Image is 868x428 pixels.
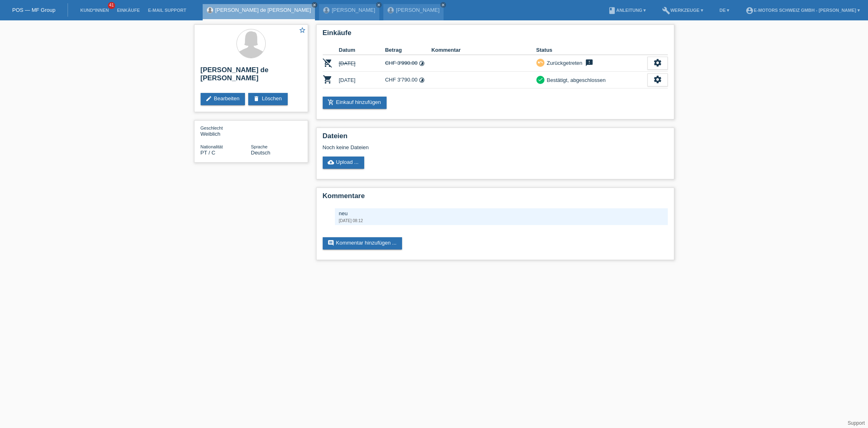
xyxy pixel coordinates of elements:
i: check [538,77,543,82]
a: DE ▾ [715,8,733,13]
a: add_shopping_cartEinkauf hinzufügen [323,97,387,109]
a: deleteLöschen [248,93,287,105]
h2: [PERSON_NAME] de [PERSON_NAME] [201,66,302,86]
i: close [377,3,381,7]
a: [PERSON_NAME] [396,7,439,13]
th: Datum [339,45,385,55]
a: close [312,2,317,8]
th: Status [536,45,647,55]
i: book [608,7,616,15]
i: close [313,3,317,7]
i: edit [206,95,212,102]
i: delete [253,95,260,102]
div: neu [339,210,664,216]
h2: Dateien [323,132,668,144]
div: Zurückgetreten [544,59,582,67]
div: Weiblich [201,125,251,137]
a: cloud_uploadUpload ... [323,157,365,169]
td: [DATE] [339,72,385,88]
i: comment [328,240,334,246]
span: Geschlecht [201,126,223,130]
a: [PERSON_NAME] de [PERSON_NAME] [215,7,311,13]
a: E-Mail Support [144,8,190,13]
a: Einkäufe [113,8,144,13]
span: Portugal / C / 23.12.1986 [201,150,216,156]
a: Kund*innen [76,8,113,13]
span: 41 [108,2,115,9]
td: CHF 3'790.00 [385,72,431,88]
span: Sprache [251,144,268,149]
a: [PERSON_NAME] [332,7,375,13]
i: settings [653,58,662,67]
i: close [441,3,445,7]
i: 24 Raten [419,77,425,83]
th: Kommentar [431,45,536,55]
a: editBearbeiten [201,93,245,105]
span: Nationalität [201,144,223,149]
i: undo [538,60,543,65]
td: CHF 3'990.00 [385,55,431,72]
td: [DATE] [339,55,385,72]
a: commentKommentar hinzufügen ... [323,237,402,249]
i: cloud_upload [328,159,334,165]
a: bookAnleitung ▾ [604,8,650,13]
a: POS — MF Group [12,7,55,13]
a: star_border [299,26,306,35]
div: Bestätigt, abgeschlossen [544,76,606,84]
i: settings [653,75,662,84]
a: buildWerkzeuge ▾ [658,8,707,13]
i: star_border [299,26,306,34]
i: build [662,7,670,15]
a: account_circleE-Motors Schweiz GmbH - [PERSON_NAME] ▾ [741,8,864,13]
i: feedback [584,59,594,67]
div: [DATE] 08:12 [339,218,664,223]
span: Deutsch [251,150,271,156]
i: POSP00026292 [323,58,332,68]
h2: Kommentare [323,192,668,204]
a: Support [848,420,865,426]
a: close [376,2,382,8]
i: account_circle [746,7,754,15]
a: close [440,2,446,8]
h2: Einkäufe [323,29,668,41]
i: 24 Raten [419,60,425,66]
i: POSP00026294 [323,75,332,84]
i: add_shopping_cart [328,99,334,106]
div: Noch keine Dateien [323,144,571,150]
th: Betrag [385,45,431,55]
